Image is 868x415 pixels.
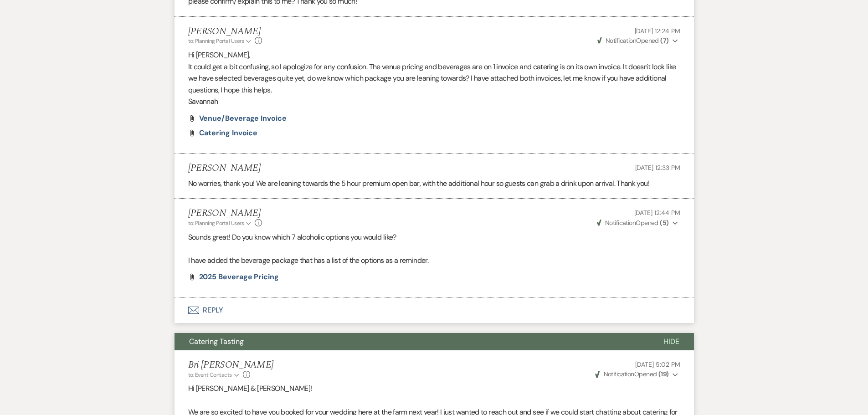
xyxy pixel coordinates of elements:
[635,360,680,369] span: [DATE] 5:02 PM
[199,272,279,282] span: 2025 Beverage Pricing
[188,219,253,227] button: to: Planning Portal Users
[199,129,258,137] a: Catering Invoice
[604,370,634,378] span: Notification
[188,163,261,174] h5: [PERSON_NAME]
[594,369,680,379] button: NotificationOpened (19)
[595,370,669,378] span: Opened
[188,371,232,379] span: to: Event Contacts
[635,164,680,172] span: [DATE] 12:33 PM
[597,36,669,45] span: Opened
[199,113,287,123] span: Venue/Beverage Invoice
[199,273,279,281] a: 2025 Beverage Pricing
[605,219,636,227] span: Notification
[597,219,669,227] span: Opened
[188,37,253,45] button: to: Planning Portal Users
[649,333,694,350] button: Hide
[188,96,680,108] p: Savannah
[658,370,669,378] strong: ( 19 )
[188,359,274,371] h5: Bri [PERSON_NAME]
[188,208,262,219] h5: [PERSON_NAME]
[188,255,680,266] p: I have added the beverage package that has a list of the options as a reminder.
[188,26,262,37] h5: [PERSON_NAME]
[188,384,312,393] span: Hi [PERSON_NAME] & [PERSON_NAME]!
[634,209,680,217] span: [DATE] 12:44 PM
[188,371,241,379] button: to: Event Contacts
[188,49,680,61] p: Hi [PERSON_NAME],
[199,115,287,122] a: Venue/Beverage Invoice
[188,37,244,45] span: to: Planning Portal Users
[635,27,680,35] span: [DATE] 12:24 PM
[188,61,680,96] p: It could get a bit confusing, so I apologize for any confusion. The venue pricing and beverages a...
[596,218,680,228] button: NotificationOpened (5)
[199,128,258,138] span: Catering Invoice
[606,36,636,45] span: Notification
[188,178,680,190] p: No worries, thank you! We are leaning towards the 5 hour premium open bar, with the additional ho...
[188,231,680,243] p: Sounds great! Do you know which 7 alcoholic options you would like?
[188,220,244,227] span: to: Planning Portal Users
[596,36,680,46] button: NotificationOpened (7)
[663,337,679,346] span: Hide
[660,36,668,45] strong: ( 7 )
[660,219,668,227] strong: ( 5 )
[189,337,244,346] span: Catering Tasting
[175,333,649,350] button: Catering Tasting
[175,297,694,323] button: Reply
